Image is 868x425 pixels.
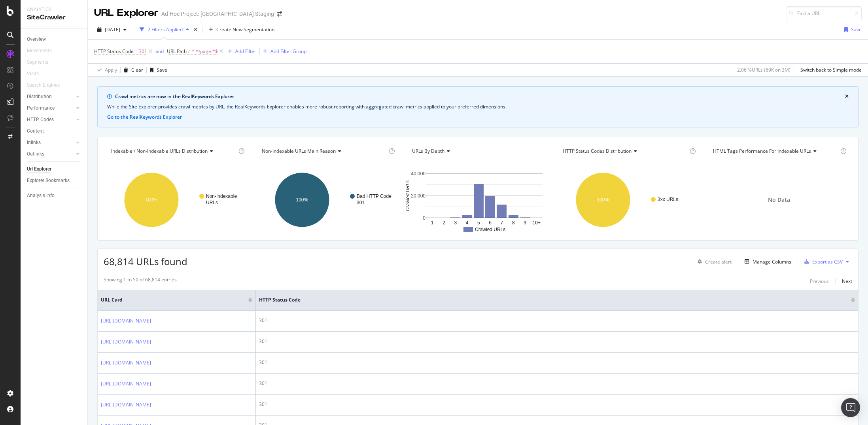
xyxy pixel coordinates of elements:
div: Overview [27,35,46,44]
button: Create New Segmentation [206,23,278,36]
div: info banner [97,86,859,127]
div: Segments [27,58,48,66]
a: [URL][DOMAIN_NAME] [101,338,151,346]
svg: A chart. [104,165,249,234]
input: Find a URL [786,6,862,20]
a: Explorer Bookmarks [27,176,82,185]
text: 100% [146,197,158,203]
text: URLs [206,200,218,205]
div: HTTP Codes [27,116,54,124]
text: 5 [477,220,480,226]
div: Distribution [27,93,52,101]
text: 3 [454,220,457,226]
a: [URL][DOMAIN_NAME] [101,317,151,325]
div: Showing 1 to 50 of 68,814 entries [104,276,177,286]
a: Overview [27,35,82,44]
div: Url Explorer [27,165,51,173]
svg: A chart. [555,165,701,234]
text: Crawled URLs [405,180,410,211]
div: URL Explorer [94,6,158,20]
div: Add Filter Group [270,48,306,55]
div: Performance [27,104,55,112]
span: Non-Indexable URLs Main Reason [262,148,336,154]
span: HTTP Status Codes Distribution [563,148,632,154]
a: Url Explorer [27,165,82,173]
div: Manage Columns [753,258,791,265]
div: Crawl metrics are now in the RealKeywords Explorer [115,93,845,100]
svg: A chart. [254,165,400,234]
div: 2.06 % URLs ( 69K on 3M ) [737,66,790,73]
a: Outlinks [27,150,74,158]
text: 7 [501,220,503,226]
text: Non-Indexable [206,194,237,199]
a: Analysis Info [27,192,82,200]
div: Movements [27,47,52,55]
div: Visits [27,70,39,78]
text: 2 [443,220,445,226]
text: 10+ [533,220,541,226]
div: Clear [131,66,143,73]
text: 20,000 [411,193,425,199]
div: Outlinks [27,150,44,158]
div: arrow-right-arrow-left [277,11,282,17]
span: HTML Tags Performance for Indexable URLs [713,148,811,154]
text: 0 [423,215,426,221]
div: Add Filter [235,48,256,55]
button: Previous [810,276,829,286]
a: [URL][DOMAIN_NAME] [101,380,151,388]
div: 301 [259,338,855,345]
span: URLs by Depth [412,148,444,154]
text: Bad HTTP Code [357,194,391,199]
span: Indexable / Non-Indexable URLs distribution [111,148,208,154]
button: Go to the RealKeywords Explorer [107,114,182,121]
div: While the Site Explorer provides crawl metrics by URL, the RealKeywords Explorer enables more rob... [107,103,849,110]
span: HTTP Status Code [94,48,134,55]
span: ^.*/page.*$ [192,46,218,57]
div: Explorer Bookmarks [27,176,70,185]
h4: Indexable / Non-Indexable URLs Distribution [110,145,237,157]
div: Save [851,26,862,33]
div: SiteCrawler [27,13,81,22]
text: 4 [466,220,469,226]
a: Movements [27,47,60,55]
button: [DATE] [94,23,130,36]
a: Inlinks [27,139,74,147]
a: HTTP Codes [27,116,74,124]
div: and [155,48,164,55]
a: Content [27,127,82,135]
div: Create alert [705,258,732,265]
span: No Data [768,196,790,204]
button: Switch back to Simple mode [797,64,862,76]
div: A chart. [405,165,550,234]
div: Previous [810,278,829,285]
div: Export as CSV [812,258,843,265]
div: Search Engines [27,81,60,89]
span: URL Card [101,296,246,304]
h4: HTML Tags Performance for Indexable URLs [711,145,839,157]
div: Open Intercom Messenger [841,398,860,417]
div: Analysis Info [27,192,55,200]
div: 301 [259,317,855,324]
h4: HTTP Status Codes Distribution [561,145,688,157]
button: Apply [94,64,117,76]
button: Add Filter Group [260,47,306,56]
span: = [135,48,138,55]
span: 68,814 URLs found [104,255,187,268]
div: Switch back to Simple mode [800,66,862,73]
div: Apply [105,66,117,73]
text: 301 [357,200,365,205]
div: 301 [259,380,855,387]
text: 3xx URLs [658,197,678,202]
div: Save [157,66,167,73]
button: Create alert [694,255,732,268]
div: Content [27,127,44,135]
div: Next [842,278,852,285]
a: Performance [27,104,74,112]
span: URL Path [167,48,187,55]
span: ≠ [188,48,191,55]
button: and [155,47,164,55]
span: HTTP Status Code [259,296,839,304]
text: 8 [512,220,515,226]
button: close banner [843,91,851,102]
